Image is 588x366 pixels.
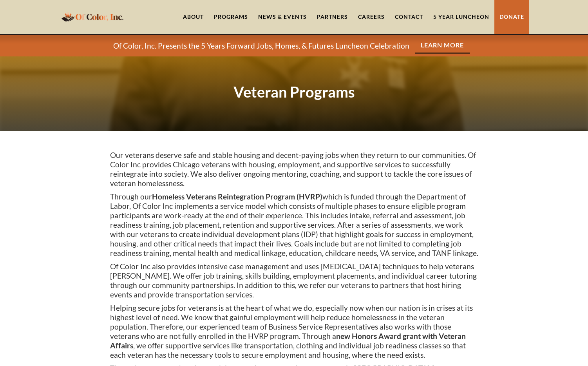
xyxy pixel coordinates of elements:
[110,150,478,188] p: Our veterans deserve safe and stable housing and decent-paying jobs when they return to our commu...
[415,38,470,54] a: Learn More
[110,332,466,350] strong: new Honors Award grant with Veteran Affairs
[110,303,478,360] p: Helping secure jobs for veterans is at the heart of what we do, especially now when our nation is...
[214,13,248,21] div: Programs
[152,192,322,201] strong: Homeless Veterans Reintegration Program (HVRP)
[59,7,126,26] a: home
[110,262,478,299] p: Of Color Inc also provides intensive case management and uses [MEDICAL_DATA] techniques to help v...
[233,83,355,101] strong: Veteran Programs
[110,192,478,258] p: Through our which is funded through the Department of Labor, Of Color Inc implements a service mo...
[113,41,409,51] p: Of Color, Inc. Presents the 5 Years Forward Jobs, Homes, & Futures Luncheon Celebration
